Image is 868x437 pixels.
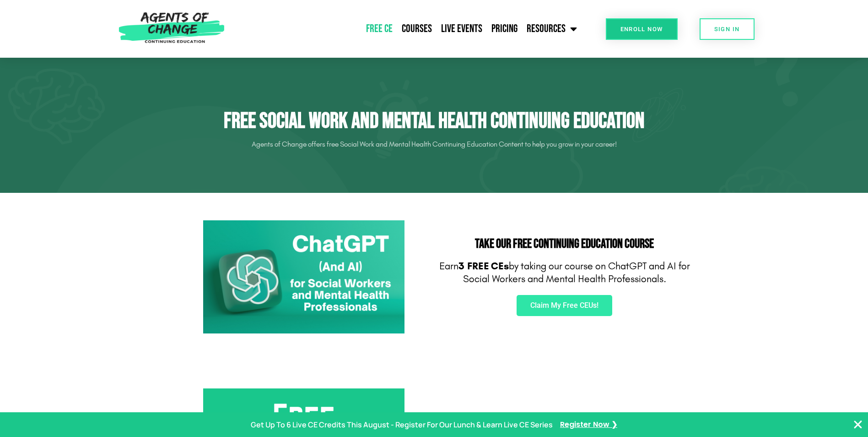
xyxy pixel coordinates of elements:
[439,238,690,251] h2: Take Our FREE Continuing Education Course
[458,260,509,272] b: 3 FREE CEs
[178,108,690,135] h1: Free Social Work and Mental Health Continuing Education
[606,18,678,40] a: Enroll Now
[397,17,437,40] a: Courses
[437,17,487,40] a: Live Events
[530,302,598,309] span: Claim My Free CEUs!
[852,419,863,430] button: Close Banner
[361,17,397,40] a: Free CE
[439,260,690,286] p: Earn by taking our course on ChatGPT and AI for Social Workers and Mental Health Professionals.
[714,26,740,32] span: SIGN IN
[517,295,612,316] a: Claim My Free CEUs!
[560,418,617,432] a: Register Now ❯
[251,418,553,432] p: Get Up To 6 Live CE Credits This August - Register For Our Lunch & Learn Live CE Series
[620,26,663,32] span: Enroll Now
[487,17,522,40] a: Pricing
[178,137,690,152] p: Agents of Change offers free Social Work and Mental Health Continuing Education Content to help y...
[229,17,582,40] nav: Menu
[522,17,582,40] a: Resources
[700,18,755,40] a: SIGN IN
